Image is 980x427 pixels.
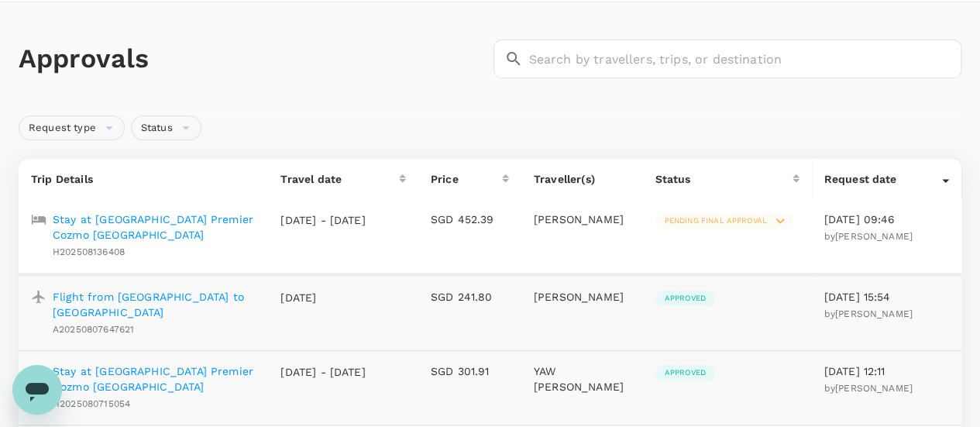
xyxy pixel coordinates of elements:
[655,213,793,229] div: Pending final approval
[431,363,509,379] p: SGD 301.91
[280,171,398,187] div: Travel date
[655,215,776,226] span: Pending final approval
[431,212,509,227] p: SGD 452.39
[534,363,631,394] p: YAW [PERSON_NAME]
[824,289,949,305] p: [DATE] 15:54
[280,290,366,305] p: [DATE]
[655,367,715,378] span: Approved
[431,289,509,305] p: SGD 241.80
[835,383,913,394] span: [PERSON_NAME]
[824,212,949,227] p: [DATE] 09:46
[655,171,793,187] div: Status
[131,115,201,140] div: Status
[280,364,366,380] p: [DATE] - [DATE]
[835,231,913,242] span: [PERSON_NAME]
[12,365,62,415] iframe: Button to launch messaging window
[534,171,631,187] p: Traveller(s)
[280,212,366,228] p: [DATE] - [DATE]
[534,289,631,305] p: [PERSON_NAME]
[53,324,134,335] span: A20250807647621
[19,43,487,75] h1: Approvals
[53,398,130,409] span: H2025080715054
[534,212,631,227] p: [PERSON_NAME]
[19,115,125,140] div: Request type
[31,171,256,187] p: Trip Details
[824,171,942,187] div: Request date
[53,363,256,394] a: Stay at [GEOGRAPHIC_DATA] Premier Cozmo [GEOGRAPHIC_DATA]
[53,212,256,243] a: Stay at [GEOGRAPHIC_DATA] Premier Cozmo [GEOGRAPHIC_DATA]
[431,171,502,187] div: Price
[824,308,913,319] span: by
[132,121,182,136] span: Status
[53,289,256,320] a: Flight from [GEOGRAPHIC_DATA] to [GEOGRAPHIC_DATA]
[824,383,913,394] span: by
[824,363,949,379] p: [DATE] 12:11
[19,121,105,136] span: Request type
[835,308,913,319] span: [PERSON_NAME]
[824,231,913,242] span: by
[53,246,125,257] span: H202508136408
[655,293,715,304] span: Approved
[529,40,962,78] input: Search by travellers, trips, or destination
